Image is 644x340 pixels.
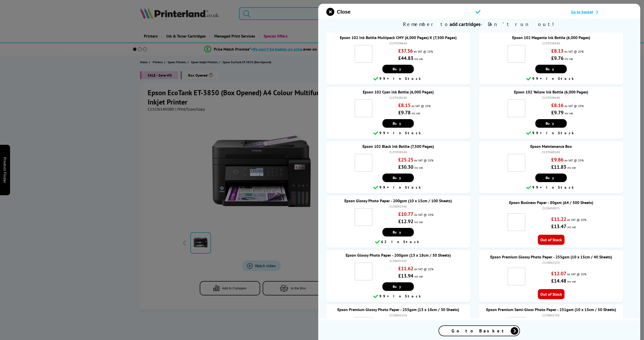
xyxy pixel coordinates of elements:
[326,8,350,16] button: close modal
[329,239,468,245] div: 62 In Stock
[512,35,590,40] a: Epson 102 Magenta Ink Bottle (6,000 Pages)
[452,328,507,334] span: Go to Basket
[450,21,480,27] b: add cartridges
[337,307,459,312] a: Epson Premium Glossy Photo Paper - 255gsm (13 x 18cm / 30 Sheets)
[509,200,593,205] a: Epson Business Paper - 80gsm (A4 / 500 Sheets)
[514,89,588,94] a: Epson 102 Yellow Ink Bottle (6,000 Pages)
[567,272,586,276] span: ex VAT @ 20%
[567,166,576,169] span: inc vat
[567,218,586,222] span: ex VAT @ 20%
[484,150,618,154] div: C13T04D100
[355,154,372,172] img: Epson 102 Black Ink Bottle (7,500 Pages)
[538,289,565,299] span: Out of Stock
[567,225,576,229] span: inc vat
[414,275,423,278] span: inc vat
[571,9,593,14] span: Go to basket
[414,158,433,162] span: ex VAT @ 20%
[414,213,433,217] span: ex VAT @ 20%
[393,176,404,180] span: Buy
[484,206,618,210] div: C13S450075
[331,41,465,45] div: C13T03R640
[331,259,465,263] div: C13S042545
[551,164,566,170] strong: £11.83
[508,268,525,285] img: Epson Premium Glossy Photo Paper - 255gsm (10 x 15cm / 40 Sheets)
[329,185,468,191] div: 99+ In Stock
[565,158,584,162] span: ex VAT @ 20%
[551,102,563,109] strong: £8.16
[508,154,525,172] img: Epson Maintenance Box
[398,102,411,109] strong: £8.15
[398,211,413,217] strong: £10.77
[337,9,350,15] span: Close
[546,67,556,71] span: Buy
[331,96,465,99] div: C13T03R240
[551,216,566,222] strong: £11.22
[551,278,566,284] strong: £14.48
[565,111,573,115] span: inc vat
[346,253,451,258] a: Epson Glossy Photo Paper - 200gsm (13 x 18cm / 50 Sheets)
[482,130,621,136] div: 99+ In Stock
[484,261,618,264] div: C13S042153
[355,317,372,335] img: Epson Premium Glossy Photo Paper - 255gsm (13 x 18cm / 30 Sheets)
[484,96,618,99] div: C13T03R440
[484,313,618,317] div: C13S041765
[393,121,404,126] span: Buy
[355,208,372,226] img: Epson Glossy Photo Paper - 200gsm (10 x 15cm / 100 Sheets)
[565,50,584,53] span: ex VAT @ 20%
[482,185,621,191] div: 99+ In Stock
[329,293,468,299] div: 99+ In Stock
[551,55,563,61] strong: £9.76
[398,156,413,163] strong: £25.25
[331,205,465,208] div: C13S042548
[331,150,465,154] div: C13T03R140
[508,213,525,231] img: Epson Business Paper - 80gsm (A4 / 500 Sheets)
[486,307,616,312] a: Epson Premium Semi-Gloss Photo Paper - 251gsm (10 x 15cm / 50 Sheets)
[530,144,572,149] a: Epson Maintenance Box
[508,99,525,117] img: Epson 102 Yellow Ink Bottle (6,000 Pages)
[318,18,640,30] span: Remember to - Don’t run out!
[398,218,413,225] strong: £12.92
[414,57,423,61] span: inc vat
[398,164,413,170] strong: £30.30
[340,35,457,40] a: Epson 102 Ink Bottle Multipack CMY (6,000 Pages) K (7,500 Pages)
[484,41,618,45] div: C13T03R340
[363,89,434,94] a: Epson 102 Cyan Ink Bottle (6,000 Pages)
[412,104,431,108] span: ex VAT @ 20%
[398,273,413,279] strong: £13.94
[414,166,423,169] span: inc vat
[414,50,433,53] span: ex VAT @ 20%
[508,45,525,63] img: Epson 102 Magenta Ink Bottle (6,000 Pages)
[551,270,566,277] strong: £12.07
[393,67,404,71] span: Buy
[398,48,413,54] strong: £37.36
[331,313,465,317] div: C13S042154
[546,176,556,180] span: Buy
[538,235,565,245] span: Out of Stock
[565,104,584,108] span: ex VAT @ 20%
[412,111,420,115] span: inc vat
[393,284,404,289] span: Buy
[482,76,621,82] div: 99+ In Stock
[490,254,612,259] a: Epson Premium Glossy Photo Paper - 255gsm (10 x 15cm / 40 Sheets)
[414,267,433,271] span: ex VAT @ 20%
[344,198,452,203] a: Epson Glossy Photo Paper - 200gsm (10 x 15cm / 100 Sheets)
[414,220,423,224] span: inc vat
[398,109,411,116] strong: £9.78
[551,48,563,54] strong: £8.13
[438,325,520,336] a: Go to Basket
[355,45,372,63] img: Epson 102 Ink Bottle Multipack CMY (6,000 Pages) K (7,500 Pages)
[551,156,563,163] strong: £9.86
[565,57,573,61] span: inc vat
[329,76,468,82] div: 99+ In Stock
[398,55,413,61] strong: £44.83
[571,9,632,14] a: Go to basket
[355,99,372,117] img: Epson 102 Cyan Ink Bottle (6,000 Pages)
[398,265,413,272] strong: £11.62
[363,144,434,149] a: Epson 102 Black Ink Bottle (7,500 Pages)
[551,223,566,230] strong: £13.47
[355,263,372,280] img: Epson Glossy Photo Paper - 200gsm (13 x 18cm / 50 Sheets)
[329,130,468,136] div: 99+ In Stock
[551,109,563,116] strong: £9.79
[567,280,576,283] span: inc vat
[508,317,525,335] img: Epson Premium Semi-Gloss Photo Paper - 251gsm (10 x 15cm / 50 Sheets)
